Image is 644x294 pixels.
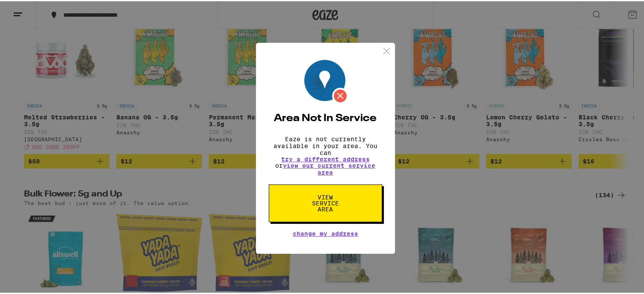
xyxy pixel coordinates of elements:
button: Change My Address [293,229,358,235]
img: close.svg [381,45,392,55]
a: view our current service area [283,161,375,175]
h2: Area Not In Service [269,112,382,122]
a: View Service Area [269,193,382,199]
button: try a different address [281,155,370,161]
p: Eaze is not currently available in your area. You can or [269,134,382,175]
img: Location [304,59,348,103]
button: View Service Area [269,183,382,221]
span: Hi. Need any help? [5,6,62,13]
span: View Service Area [303,193,347,211]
